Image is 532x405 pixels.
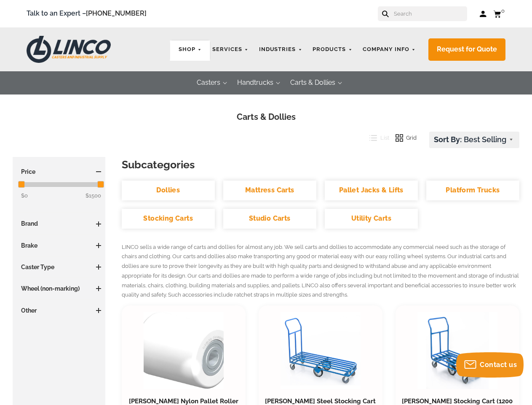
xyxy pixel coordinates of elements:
a: Utility Carts [325,209,418,229]
h3: Other [17,306,101,315]
a: Platform Trucks [426,181,519,200]
input: Search [393,6,467,21]
h3: Price [17,167,101,176]
a: [PHONE_NUMBER] [86,9,147,17]
a: Dollies [122,181,215,200]
span: 0 [501,8,505,14]
a: 0 [493,8,505,19]
button: Contact us [456,352,524,378]
a: Services [208,41,253,58]
h1: Carts & Dollies [13,111,519,123]
button: List [363,132,389,144]
a: Stocking Carts [122,209,215,229]
h3: Subcategories [122,157,519,172]
button: Casters [188,71,229,94]
span: Talk to an Expert – [27,8,147,19]
button: Grid [389,132,417,144]
a: Pallet Jacks & Lifts [325,181,418,200]
span: Contact us [480,361,517,369]
p: LINCO sells a wide range of carts and dollies for almost any job. We sell carts and dollies to ac... [122,243,519,300]
a: Request for Quote [428,38,505,61]
h3: Brand [17,219,101,228]
a: Shop [174,41,206,58]
span: $0 [21,192,28,199]
a: Industries [255,41,307,58]
span: $1500 [86,191,101,200]
a: Company Info [358,41,420,58]
button: Carts & Dollies [282,71,344,94]
a: Studio Carts [223,209,316,229]
h3: Wheel (non-marking) [17,284,101,293]
button: Handtrucks [229,71,282,94]
a: Mattress Carts [223,181,316,200]
h3: Brake [17,241,101,250]
h3: Caster Type [17,263,101,271]
img: LINCO CASTERS & INDUSTRIAL SUPPLY [27,36,111,63]
a: Products [308,41,356,58]
a: Log in [480,10,487,18]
